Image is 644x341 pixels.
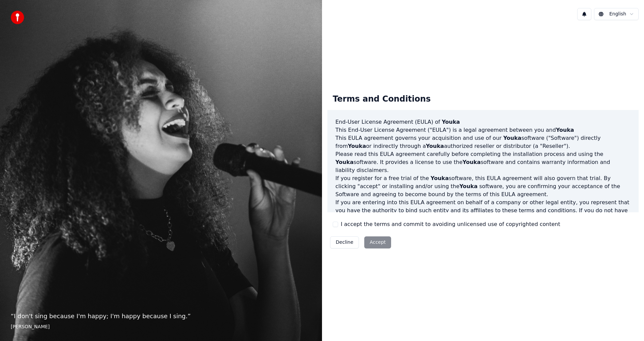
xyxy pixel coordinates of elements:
[442,119,460,125] span: Youka
[426,143,444,149] span: Youka
[463,159,481,165] span: Youka
[330,236,359,248] button: Decline
[335,150,631,174] p: Please read this EULA agreement carefully before completing the installation process and using th...
[335,198,631,231] p: If you are entering into this EULA agreement on behalf of a company or other legal entity, you re...
[11,11,24,24] img: youka
[335,174,631,198] p: If you register for a free trial of the software, this EULA agreement will also govern that trial...
[431,175,449,181] span: Youka
[335,159,354,165] span: Youka
[11,311,311,321] p: “ I don't sing because I'm happy; I'm happy because I sing. ”
[503,135,521,141] span: Youka
[335,134,631,150] p: This EULA agreement governs your acquisition and use of our software ("Software") directly from o...
[335,126,631,134] p: This End-User License Agreement ("EULA") is a legal agreement between you and
[348,143,366,149] span: Youka
[327,89,436,110] div: Terms and Conditions
[460,183,478,189] span: Youka
[335,118,631,126] h3: End-User License Agreement (EULA) of
[11,324,311,330] footer: [PERSON_NAME]
[556,127,574,133] span: Youka
[341,220,560,228] label: I accept the terms and commit to avoiding unlicensed use of copyrighted content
